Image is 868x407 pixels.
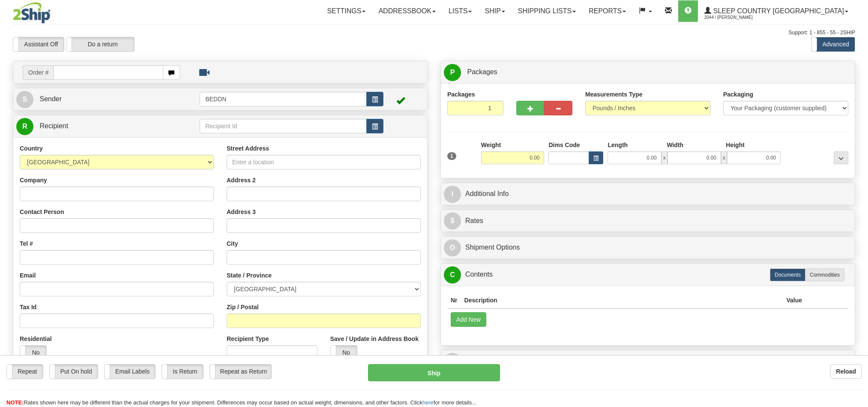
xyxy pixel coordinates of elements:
[200,92,366,106] input: Sender Id
[811,37,855,51] label: Advanced
[20,335,52,343] label: Residential
[20,346,46,360] label: No
[20,208,64,216] label: Contact Person
[444,185,852,203] a: IAdditional Info
[444,212,461,229] span: $
[162,365,203,379] label: Is Return
[23,65,54,80] span: Order #
[16,118,33,135] span: R
[20,144,43,153] label: Country
[13,2,51,24] img: logo2044.jpg
[444,353,461,370] span: R
[661,151,667,164] span: x
[16,90,200,108] a: S Sender
[723,90,753,99] label: Packaging
[783,292,805,308] th: Value
[320,0,372,22] a: Settings
[512,0,582,22] a: Shipping lists
[7,365,43,379] label: Repeat
[50,365,98,379] label: Put On hold
[461,292,783,308] th: Description
[227,144,269,153] label: Street Address
[422,399,434,406] a: here
[770,268,805,281] label: Documents
[330,335,419,343] label: Save / Update in Address Book
[227,271,272,280] label: State / Province
[331,346,357,360] label: No
[444,266,852,283] a: CContents
[368,364,500,381] button: Ship
[20,271,36,280] label: Email
[447,152,456,160] span: 1
[442,0,478,22] a: Lists
[698,0,855,22] a: Sleep Country [GEOGRAPHIC_DATA] 2044 / [PERSON_NAME]
[227,239,238,248] label: City
[16,118,180,135] a: R Recipient
[444,266,461,283] span: C
[444,239,852,256] a: OShipment Options
[830,364,862,379] button: Reload
[548,141,580,149] label: Dims Code
[227,176,256,184] label: Address 2
[805,268,844,281] label: Commodities
[447,292,461,308] th: Nr
[585,90,643,99] label: Measurements Type
[451,312,486,327] button: Add New
[13,29,855,36] div: Support: 1 - 855 - 55 - 2SHIP
[20,176,47,184] label: Company
[444,64,461,81] span: P
[210,365,271,379] label: Repeat as Return
[227,208,256,216] label: Address 3
[227,303,259,311] label: Zip / Postal
[667,141,683,149] label: Width
[447,90,475,99] label: Packages
[227,155,421,169] input: Enter a location
[16,91,33,108] span: S
[711,7,844,15] span: Sleep Country [GEOGRAPHIC_DATA]
[20,303,36,311] label: Tax Id
[444,239,461,256] span: O
[444,186,461,203] span: I
[13,37,64,51] label: Assistant Off
[444,212,852,230] a: $Rates
[608,141,628,149] label: Length
[836,368,856,375] b: Reload
[20,239,33,248] label: Tel #
[66,37,134,51] label: Do a return
[200,119,366,133] input: Recipient Id
[444,63,852,81] a: P Packages
[39,122,68,130] span: Recipient
[39,95,62,103] span: Sender
[105,365,156,379] label: Email Labels
[721,151,727,164] span: x
[834,151,848,164] div: ...
[478,0,511,22] a: Ship
[6,399,24,406] span: NOTE:
[582,0,632,22] a: Reports
[704,13,769,22] span: 2044 / [PERSON_NAME]
[444,353,852,370] a: RReturn Shipment
[848,160,867,247] iframe: chat widget
[372,0,442,22] a: Addressbook
[726,141,745,149] label: Height
[227,335,269,343] label: Recipient Type
[467,68,497,75] span: Packages
[481,141,501,149] label: Weight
